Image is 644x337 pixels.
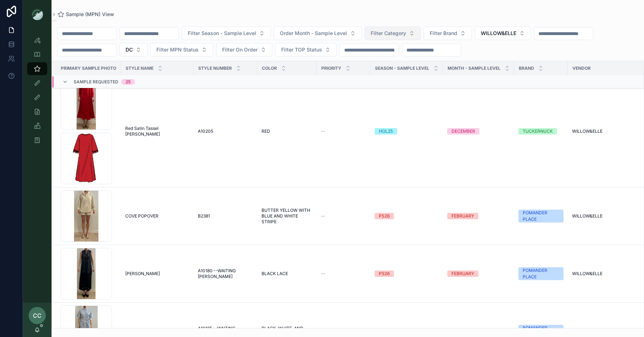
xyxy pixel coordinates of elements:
a: -- [321,213,366,219]
span: DC [126,46,133,53]
span: Filter Category [371,30,406,37]
button: Select Button [275,43,337,57]
a: PS26 [375,270,439,277]
div: POMANDER PLACE [523,210,559,223]
button: Select Button [274,26,362,40]
span: RED [262,128,270,134]
span: WILLOW&ELLE [572,271,602,277]
a: BLACK LACE [262,271,312,277]
span: WILLOW&ELLE [572,213,602,219]
button: Select Button [365,26,421,40]
a: A10205 [198,128,253,134]
button: Select Button [216,43,272,57]
a: A10180 --WAITING [PERSON_NAME] [198,268,253,279]
div: PS26 [379,213,390,219]
span: Filter MPN Status [156,46,199,53]
span: [PERSON_NAME] [125,271,160,277]
div: HOL25 [379,128,393,135]
div: DECEMBER [452,128,475,135]
span: CC [33,311,42,320]
span: Vendor [572,65,591,71]
div: TUCKERNUCK [523,128,553,135]
span: WILLOW&ELLE [481,30,516,37]
span: Sample Requested [74,79,118,85]
div: FEBRUARY [452,213,474,219]
a: B2381 [198,213,253,219]
a: -- [321,271,366,277]
a: HOL25 [375,128,439,135]
a: COVE POPOVER [125,213,189,219]
a: FEBRUARY [447,213,510,219]
button: Select Button [150,43,213,57]
div: 25 [126,79,131,85]
span: PRIMARY SAMPLE PHOTO [61,65,116,71]
a: DECEMBER [447,128,510,135]
a: POMANDER PLACE [518,267,563,280]
a: RED [262,128,312,134]
span: PRIORITY [321,65,341,71]
a: [PERSON_NAME] [125,271,189,277]
button: Select Button [424,26,472,40]
span: MONTH - SAMPLE LEVEL [448,65,501,71]
span: Style Number [198,65,232,71]
span: Sample (MPN) View [66,11,114,18]
span: B2381 [198,213,210,219]
span: Color [262,65,277,71]
span: Filter TOP Status [281,46,322,53]
span: Order Month - Sample Level [280,30,347,37]
div: FEBRUARY [452,270,474,277]
a: BUTTER YELLOW WITH BLUE AND WHITE STRIPE [262,207,312,225]
span: Season - Sample Level [375,65,429,71]
span: Filter Brand [430,30,457,37]
span: A10205 [198,128,213,134]
button: Select Button [119,43,147,57]
div: scrollable content [23,29,52,156]
a: PS26 [375,213,439,219]
a: FEBRUARY [447,270,510,277]
img: App logo [31,9,43,20]
a: BLACK, WHITE, AND BLUE SEERSUCKER [262,326,312,337]
span: WILLOW&ELLE [572,128,602,134]
div: POMANDER PLACE [523,267,559,280]
a: -- [321,128,366,134]
span: -- [321,213,325,219]
button: Select Button [182,26,271,40]
span: Brand [519,65,534,71]
a: Sample (MPN) View [57,11,114,18]
span: -- [321,128,325,134]
span: BLACK LACE [262,271,288,277]
a: A10165 --WAITING [PERSON_NAME] [198,326,253,337]
span: Style Name [126,65,153,71]
a: POMANDER PLACE [518,210,563,223]
span: -- [321,271,325,277]
a: TUCKERNUCK [518,128,563,135]
span: Filter On Order [222,46,258,53]
a: Red Satin Tassel [PERSON_NAME] [125,126,189,137]
span: Filter Season - Sample Level [188,30,256,37]
div: PS26 [379,270,390,277]
button: Select Button [475,26,531,40]
span: COVE POPOVER [125,213,158,219]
